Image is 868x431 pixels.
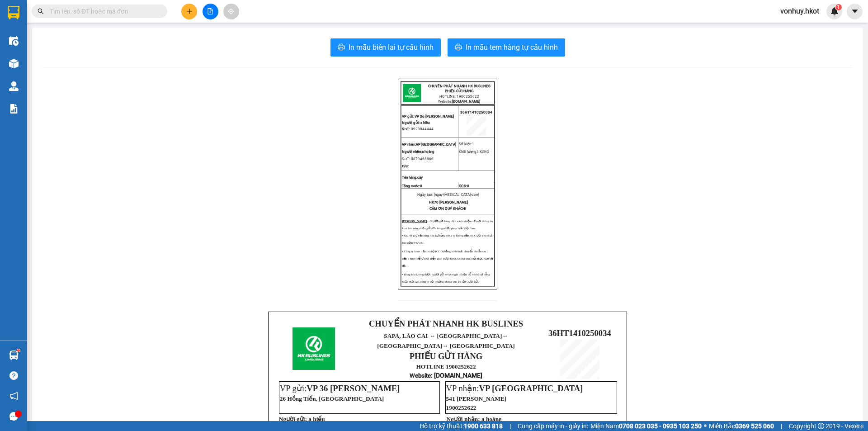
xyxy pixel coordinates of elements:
span: Website [410,372,431,379]
span: printer [455,43,462,52]
span: 0929044444 [411,127,434,131]
img: logo [403,84,421,102]
strong: 1900 633 818 [464,422,503,430]
img: solution-icon [9,104,19,114]
span: • Hàng hóa không được người gửi kê khai giá trị đầy đủ mà bị hư hỏng hoặc thất lạc, công ty bồi t... [402,273,490,283]
span: caret-down [851,7,859,15]
span: Hỗ trợ kỹ thuật: [420,421,503,431]
span: ↔ [GEOGRAPHIC_DATA] [377,332,514,349]
span: | [781,421,782,431]
strong: [PERSON_NAME] [402,219,427,223]
span: VP [GEOGRAPHIC_DATA] [479,384,583,393]
span: • Sau 48 giờ nếu hàng hóa hư hỏng công ty không đền bù, Cước phí chưa bao gồm 8% VAT. [402,234,492,244]
span: HOTLINE: 1900252622 [439,95,479,99]
span: 0 [420,184,422,188]
span: 1 [837,4,840,10]
span: Người nhận: [402,150,422,154]
sup: 1 [835,4,842,10]
span: 541 [PERSON_NAME] [446,395,507,402]
span: ↔ [GEOGRAPHIC_DATA] [442,342,515,349]
span: a hoàng [402,150,434,154]
button: plus [181,4,197,19]
span: VP gửi: [280,384,400,393]
span: SĐT: 0879468866 [402,157,434,161]
strong: 0369 525 060 [735,422,774,430]
span: 26 Hồng Tiến, [GEOGRAPHIC_DATA] [280,395,384,402]
input: Tìm tên, số ĐT hoặc mã đơn [50,6,156,16]
strong: [DOMAIN_NAME] [452,99,480,104]
span: HK70 [PERSON_NAME] [429,200,468,204]
span: Ngày tạo: [ngay-[MEDICAL_DATA]-don] [417,193,479,197]
span: Website: [438,99,480,104]
strong: : [DOMAIN_NAME] [410,372,482,379]
button: caret-down [847,4,863,19]
span: notification [9,392,18,400]
span: Miền Bắc [709,421,774,431]
strong: CHUYỂN PHÁT NHANH HK BUSLINES [369,319,523,328]
span: Cung cấp máy in - giấy in: [518,421,588,431]
span: KG [476,150,489,154]
strong: 0708 023 035 - 0935 103 250 [619,422,702,430]
strong: PHIẾU GỬI HÀNG [410,351,483,361]
span: 36HT1410250034 [548,328,611,338]
img: warehouse-icon [9,36,19,46]
strong: Tên hàng: [402,175,423,180]
span: VP nhận: [446,384,583,393]
span: printer [338,43,345,52]
span: Người gửi: [402,121,420,125]
span: file-add [207,8,213,14]
span: Khối lượng [459,150,476,154]
img: warehouse-icon [9,350,19,360]
span: a hiếu [420,121,429,125]
span: a hiếu [308,416,325,422]
span: cây [417,175,423,180]
button: printerIn mẫu tem hàng tự cấu hình [448,38,565,57]
span: : • Người gửi hàng chịu trách nhiệm về mọi thông tin khai báo trên phiếu gửi đơn hàng trước pháp ... [402,219,493,230]
span: 1900252622 [446,404,476,411]
sup: 1 [17,349,20,352]
span: COD: [459,184,469,188]
span: VP gửi: [402,114,414,118]
span: a hoàng [481,416,502,422]
span: VP [GEOGRAPHIC_DATA] [402,142,456,147]
img: warehouse-icon [9,59,19,68]
strong: HOTLINE 1900252622 [416,363,476,370]
span: 1 [472,142,474,146]
span: question-circle [9,371,18,380]
span: ⚪️ [704,424,707,428]
span: | [509,421,511,431]
strong: SĐT: [402,127,410,131]
button: aim [223,4,239,19]
span: Số kiện: [459,142,474,146]
span: plus [186,8,193,14]
strong: Người nhận: [447,416,480,422]
span: VP 36 [PERSON_NAME] [307,384,400,393]
span: VP 36 [PERSON_NAME] [415,114,454,118]
img: logo-vxr [8,6,19,19]
strong: Người gửi: [279,416,307,422]
span: Miền Nam [590,421,702,431]
span: • Công ty hoàn tiền thu hộ (COD) bằng hình thức chuyển khoản sau 2 đến 3 ngày kể từ thời điểm gia... [402,250,493,267]
span: In mẫu biên lai tự cấu hình [349,42,434,53]
img: logo [292,327,335,370]
img: warehouse-icon [9,81,19,91]
span: vonhuy.hkot [773,5,826,17]
span: Tổng cước: [402,184,422,188]
button: printerIn mẫu biên lai tự cấu hình [330,38,441,57]
span: message [9,412,18,421]
span: 3 KG [476,150,484,154]
span: CẢM ƠN QUÝ KHÁCH! [429,207,466,211]
span: aim [228,8,234,14]
span: VP nhận: [402,142,416,147]
span: SAPA, LÀO CAI ↔ [GEOGRAPHIC_DATA] [377,332,514,349]
button: file-add [203,4,218,19]
span: copyright [818,423,824,429]
span: 0 [467,184,469,188]
span: In mẫu tem hàng tự cấu hình [466,42,558,53]
strong: PHIẾU GỬI HÀNG [445,89,473,93]
span: search [38,8,44,14]
img: icon-new-feature [830,7,839,15]
span: 36HT1410250034 [460,110,492,114]
strong: CHUYỂN PHÁT NHANH HK BUSLINES [428,84,491,88]
span: Đ/c: [402,164,409,168]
